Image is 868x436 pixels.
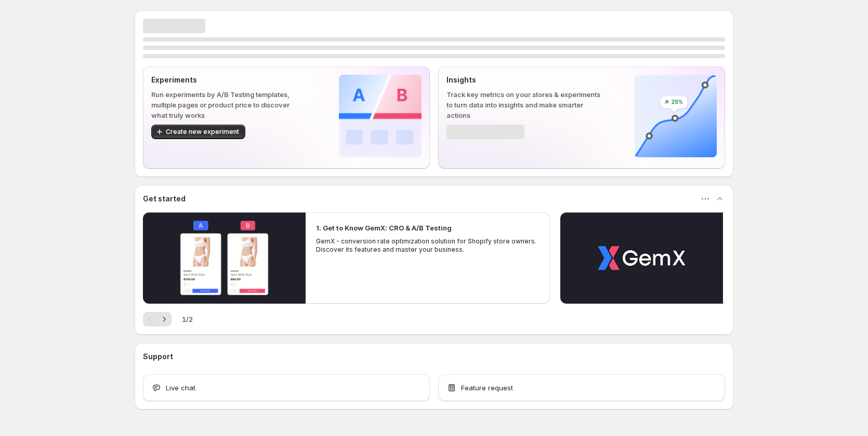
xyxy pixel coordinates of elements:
[461,383,513,393] span: Feature request
[151,89,306,120] p: Run experiments by A/B Testing templates, multiple pages or product price to discover what truly ...
[143,312,172,326] nav: Pagination
[151,125,245,139] button: Create new experiment
[316,237,540,254] p: GemX - conversion rate optimization solution for Shopify store owners. Discover its features and ...
[166,128,239,136] span: Create new experiment
[339,75,422,157] img: Experiments
[166,383,195,393] span: Live chat
[560,212,723,304] button: Play video
[151,75,306,85] p: Experiments
[143,351,173,362] h3: Support
[446,89,601,120] p: Track key metrics on your stores & experiments to turn data into insights and make smarter actions
[157,312,172,326] button: Next
[182,314,193,324] span: 1 / 2
[316,223,452,233] h2: 1. Get to Know GemX: CRO & A/B Testing
[634,75,717,157] img: Insights
[143,212,306,304] button: Play video
[143,194,186,204] h3: Get started
[446,75,601,85] p: Insights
